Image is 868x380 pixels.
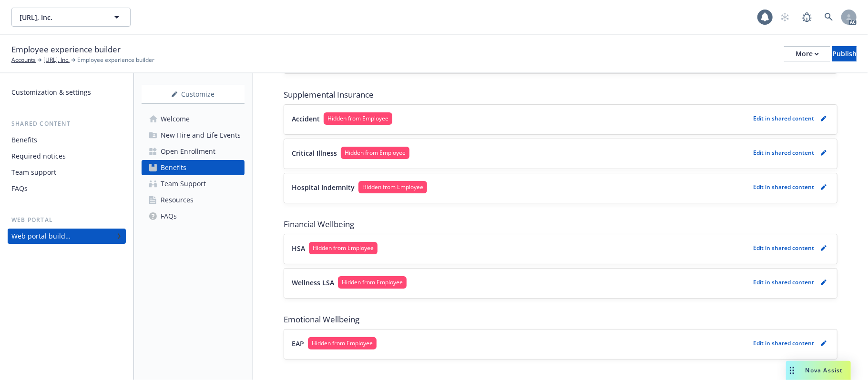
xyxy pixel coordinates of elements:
div: Customization & settings [11,85,91,100]
p: Hospital Indemnity [292,182,355,192]
a: pencil [818,181,829,193]
button: Hospital IndemnityHidden from Employee [292,181,749,193]
p: Accident [292,114,320,124]
div: New Hire and Life Events [161,128,241,143]
p: Edit in shared content [753,183,814,191]
a: FAQs [142,209,245,224]
div: More [796,47,819,61]
a: Open Enrollment [142,144,245,159]
a: Report a Bug [797,8,817,27]
a: Start snowing [776,8,795,27]
a: Required notices [8,149,126,164]
span: Hidden from Employee [342,278,403,287]
div: FAQs [161,209,177,224]
div: Team Support [161,176,206,191]
div: Required notices [11,149,66,164]
a: [URL], Inc. [43,56,70,64]
button: HSAHidden from Employee [292,242,749,254]
a: pencil [818,242,829,254]
span: [URL], Inc. [20,12,102,22]
div: Team support [11,165,56,180]
span: Employee experience builder [77,56,154,64]
span: Financial Wellbeing [284,219,837,230]
div: Shared content [8,119,126,129]
a: Team support [8,165,126,180]
a: FAQs [8,181,126,196]
a: Search [819,8,838,27]
span: Emotional Wellbeing [284,314,837,325]
div: Benefits [161,160,186,175]
div: Open Enrollment [161,144,215,159]
div: Web portal [8,215,126,225]
button: AccidentHidden from Employee [292,112,749,125]
span: Supplemental Insurance [284,89,837,100]
button: More [784,46,830,61]
button: EAPHidden from Employee [292,337,749,350]
div: Customize [142,85,245,103]
a: Web portal builder [8,229,126,244]
span: Nova Assist [806,366,843,374]
button: Customize [142,85,245,104]
span: Hidden from Employee [313,244,374,252]
div: Drag to move [786,361,798,380]
a: pencil [818,338,829,349]
span: Employee experience builder [11,43,121,56]
a: pencil [818,277,829,288]
a: Team Support [142,176,245,191]
button: Publish [832,46,857,61]
div: Web portal builder [11,229,71,244]
a: Resources [142,192,245,208]
div: Publish [832,47,857,61]
button: [URL], Inc. [11,8,131,27]
a: Accounts [11,56,36,64]
a: Customization & settings [8,85,126,100]
div: FAQs [11,181,28,196]
a: Welcome [142,111,245,127]
a: Benefits [8,132,126,148]
a: pencil [818,147,829,159]
p: Edit in shared content [753,149,814,157]
p: Edit in shared content [753,339,814,347]
div: Resources [161,192,194,208]
p: Edit in shared content [753,278,814,286]
span: Hidden from Employee [327,114,388,123]
span: Hidden from Employee [362,183,423,191]
p: Wellness LSA [292,278,334,288]
button: Nova Assist [786,361,851,380]
button: Critical IllnessHidden from Employee [292,147,749,159]
button: Wellness LSAHidden from Employee [292,276,749,289]
p: Edit in shared content [753,114,814,122]
p: EAP [292,339,304,349]
a: pencil [818,113,829,124]
p: HSA [292,243,305,253]
span: Hidden from Employee [312,339,373,348]
div: Benefits [11,132,37,148]
a: Benefits [142,160,245,175]
div: Welcome [161,111,190,127]
a: New Hire and Life Events [142,128,245,143]
p: Critical Illness [292,148,337,158]
p: Edit in shared content [753,244,814,252]
span: Hidden from Employee [345,149,406,157]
